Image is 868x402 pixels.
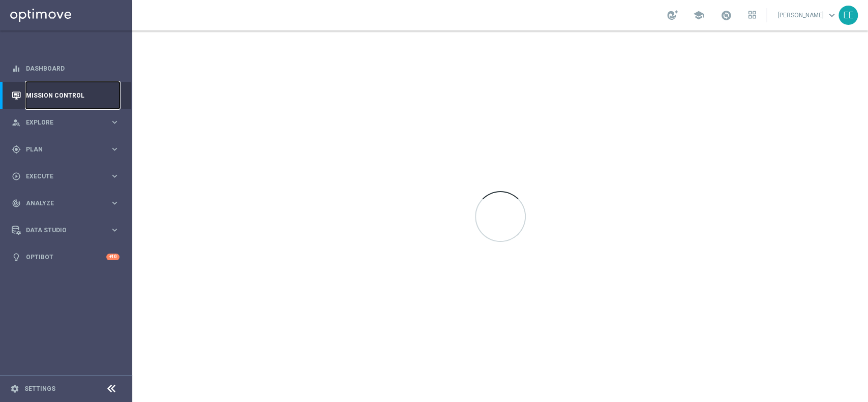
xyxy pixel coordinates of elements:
button: play_circle_outline Execute keyboard_arrow_right [11,172,120,180]
span: Execute [26,173,110,179]
i: keyboard_arrow_right [110,225,119,235]
span: school [693,10,704,21]
a: [PERSON_NAME]keyboard_arrow_down [777,8,839,23]
i: play_circle_outline [12,172,21,181]
button: equalizer Dashboard [11,65,120,73]
button: Mission Control [11,91,120,100]
div: Execute [12,172,110,181]
i: track_changes [12,199,21,208]
div: EE [839,6,858,25]
span: Data Studio [26,227,110,233]
a: Mission Control [26,82,119,109]
div: Plan [12,145,110,154]
i: settings [10,384,19,393]
a: Optibot [26,243,106,270]
a: Settings [24,386,55,392]
div: Mission Control [12,82,119,109]
div: Explore [12,118,110,127]
button: gps_fixed Plan keyboard_arrow_right [11,145,120,153]
button: track_changes Analyze keyboard_arrow_right [11,199,120,207]
i: keyboard_arrow_right [110,171,119,181]
span: Plan [26,146,110,152]
button: lightbulb Optibot +10 [11,253,120,261]
i: keyboard_arrow_right [110,117,119,127]
div: Data Studio [12,226,110,235]
div: Dashboard [12,55,119,82]
span: Explore [26,119,110,126]
span: keyboard_arrow_down [826,10,837,21]
a: Dashboard [26,55,119,82]
i: lightbulb [12,253,21,262]
i: keyboard_arrow_right [110,198,119,208]
i: equalizer [12,64,21,73]
div: +10 [106,254,119,260]
i: person_search [12,118,21,127]
span: Analyze [26,200,110,206]
div: Optibot [12,243,119,270]
div: Analyze [12,199,110,208]
button: person_search Explore keyboard_arrow_right [11,118,120,127]
button: Data Studio keyboard_arrow_right [11,226,120,234]
i: keyboard_arrow_right [110,144,119,154]
i: gps_fixed [12,145,21,154]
